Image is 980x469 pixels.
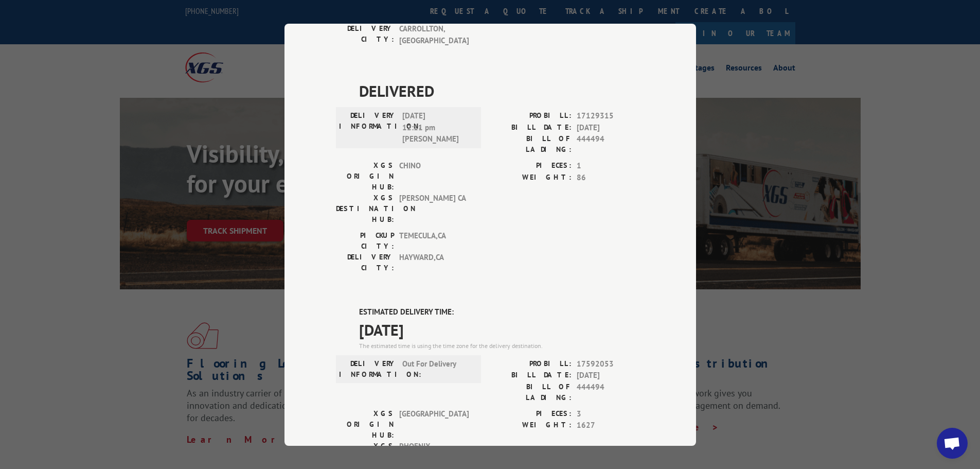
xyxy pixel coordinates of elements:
label: BILL DATE: [490,370,572,381]
span: 1627 [577,420,645,431]
label: XGS DESTINATION HUB: [336,193,394,225]
span: [PERSON_NAME] CA [399,193,469,225]
label: DELIVERY CITY: [336,252,394,273]
span: 1 [577,160,645,172]
span: 17129315 [577,110,645,122]
label: WEIGHT: [490,420,572,431]
a: Open chat [937,428,968,459]
span: [DATE] [359,318,645,341]
label: DELIVERY INFORMATION: [339,358,397,379]
label: PROBILL: [490,110,572,122]
label: XGS ORIGIN HUB: [336,408,394,440]
label: PICKUP CITY: [336,230,394,252]
span: TEMECULA , CA [399,230,469,252]
span: [DATE] [577,121,645,133]
span: [DATE] 12:11 pm [PERSON_NAME] [402,110,472,145]
span: CHINO [399,160,469,193]
label: PROBILL: [490,358,572,370]
span: 86 [577,171,645,183]
div: The estimated time is using the time zone for the delivery destination. [359,341,645,350]
span: Out For Delivery [402,358,472,379]
label: DELIVERY INFORMATION: [339,110,397,145]
span: 3 [577,408,645,420]
span: HAYWARD , CA [399,252,469,273]
label: BILL OF LADING: [490,133,572,155]
span: 17592053 [577,358,645,370]
label: BILL DATE: [490,121,572,133]
span: 444494 [577,133,645,155]
label: PIECES: [490,408,572,420]
label: XGS ORIGIN HUB: [336,160,394,193]
span: CARROLLTON , [GEOGRAPHIC_DATA] [399,23,469,46]
span: [DATE] [577,370,645,381]
label: ESTIMATED DELIVERY TIME: [359,306,645,318]
label: WEIGHT: [490,171,572,183]
label: BILL OF LADING: [490,381,572,403]
span: DELIVERED [359,79,645,102]
label: DELIVERY CITY: [336,23,394,46]
span: 444494 [577,381,645,403]
label: PIECES: [490,160,572,172]
span: [GEOGRAPHIC_DATA] [399,408,469,440]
